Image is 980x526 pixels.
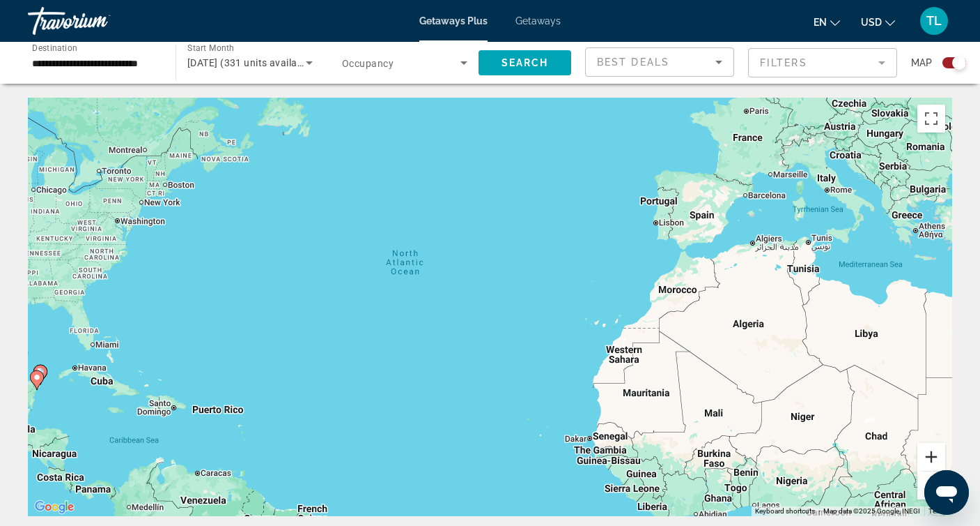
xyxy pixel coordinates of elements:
span: Occupancy [342,58,394,69]
a: Getaways [515,15,561,27]
img: Google [31,498,77,516]
a: Terms (opens in new tab) [928,507,948,515]
span: Destination [32,43,77,52]
button: Keyboard shortcuts [755,506,815,516]
span: Map data ©2025 Google, INEGI [823,507,920,515]
span: Search [501,57,549,68]
span: USD [861,17,882,28]
button: Search [479,50,571,75]
a: Open this area in Google Maps (opens a new window) [31,498,77,516]
a: Getaways Plus [419,15,488,27]
button: Toggle fullscreen view [917,105,945,133]
button: Zoom in [917,443,945,471]
button: Zoom out [917,472,945,499]
button: Filter [748,47,897,78]
span: TL [926,14,942,28]
span: Map [911,53,932,73]
iframe: Button to launch messaging window [924,470,969,515]
button: Change language [814,12,840,32]
span: [DATE] (331 units available) [187,57,314,68]
mat-select: Sort by [597,54,722,70]
span: Best Deals [597,57,669,68]
button: Change currency [861,12,895,32]
span: Start Month [187,43,234,53]
button: User Menu [916,6,952,36]
a: Travorium [28,3,167,39]
span: en [814,17,827,28]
